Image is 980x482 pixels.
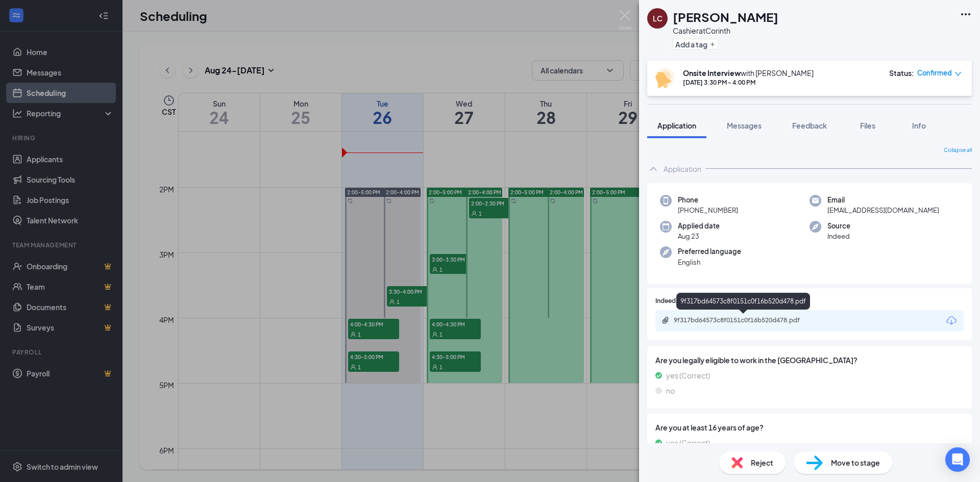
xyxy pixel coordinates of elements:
[676,293,810,310] div: 9f317bd64573c8f0151c0f16b520d478.pdf
[661,316,670,324] svg: Paperclip
[678,231,720,241] span: Aug 23
[727,121,762,130] span: Messages
[912,121,926,130] span: Info
[827,195,939,205] span: Email
[827,205,939,215] span: [EMAIL_ADDRESS][DOMAIN_NAME]
[666,437,710,448] span: yes (Correct)
[678,246,741,257] span: Preferred language
[678,257,741,267] span: English
[664,164,701,174] div: Application
[683,78,814,87] div: [DATE] 3:30 PM - 4:00 PM
[673,26,778,36] div: Cashier at Corinth
[655,296,700,306] span: Indeed Resume
[653,13,663,23] div: LC
[889,68,914,78] div: Status :
[666,385,675,396] span: no
[831,457,880,468] span: Move to stage
[683,68,814,78] div: with [PERSON_NAME]
[709,41,716,47] svg: Plus
[678,205,738,215] span: [PHONE_NUMBER]
[751,457,773,468] span: Reject
[661,316,827,326] a: Paperclip9f317bd64573c8f0151c0f16b520d478.pdf
[945,447,970,472] div: Open Intercom Messenger
[655,422,964,433] span: Are you at least 16 years of age?
[917,68,952,78] span: Confirmed
[945,315,958,327] svg: Download
[655,354,964,366] span: Are you legally eligible to work in the [GEOGRAPHIC_DATA]?
[674,316,817,324] div: 9f317bd64573c8f0151c0f16b520d478.pdf
[954,70,962,78] span: down
[860,121,875,130] span: Files
[678,195,738,205] span: Phone
[792,121,827,130] span: Feedback
[827,221,850,231] span: Source
[683,68,741,78] b: Onsite Interview
[960,8,972,20] svg: Ellipses
[666,370,710,381] span: yes (Correct)
[657,121,696,130] span: Application
[944,146,972,155] span: Collapse all
[673,8,778,26] h1: [PERSON_NAME]
[827,231,850,241] span: Indeed
[647,163,659,175] svg: ChevronUp
[673,39,718,49] button: PlusAdd a tag
[678,221,720,231] span: Applied date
